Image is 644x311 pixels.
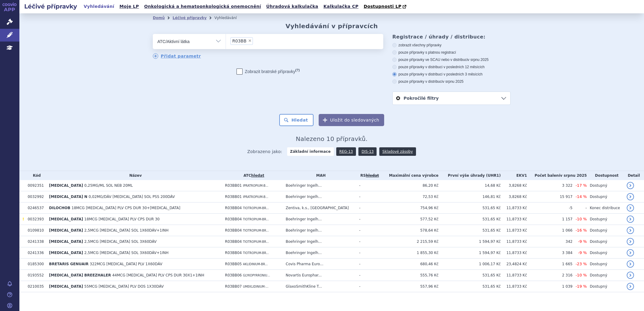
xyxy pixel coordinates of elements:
strong: Základní informace [287,147,334,156]
th: MAH [283,171,356,180]
td: Boehringer Ingelh... [283,236,356,247]
td: 531,65 Kč [438,214,501,225]
td: 557,96 Kč [380,281,439,292]
span: IPRATROPIUM-B... [243,195,268,199]
a: REG-13 [336,147,356,156]
span: Nalezeno 10 přípravků. [296,135,368,142]
td: 1 665 [527,259,572,270]
td: Dostupný [587,180,624,191]
th: Kód [25,171,46,180]
a: detail [627,260,634,268]
a: Pokročilé filtry [393,92,510,105]
td: 578,64 Kč [380,225,439,236]
span: v srpnu 2025 [442,79,463,84]
span: [MEDICAL_DATA] [49,217,83,221]
span: [MEDICAL_DATA] BREEZHALER [49,273,111,277]
td: 11,8733 Kč [501,270,527,281]
span: -17 % [575,183,587,188]
th: Dostupnost [587,171,624,180]
td: - [356,180,380,191]
span: 322MCG [MEDICAL_DATA] PLV 1X60DÁV [90,262,162,266]
th: Název [46,171,222,180]
label: pouze přípravky ve SCAU nebo v distribuci [392,57,511,62]
span: TIOTROPIUM-BR... [243,229,269,232]
a: Úhradová kalkulačka [264,2,320,11]
td: - [356,202,380,214]
span: R03BB05 [225,262,242,266]
td: 11,8733 Kč [501,247,527,259]
span: IPRATROPIUM-B... [243,184,268,187]
span: 0,25MG/ML SOL NEB 20ML [84,183,133,188]
span: -9 % [578,239,587,244]
td: Boehringer Ingelh... [283,214,356,225]
label: pouze přípravky v distribuci v posledních 12 měsících [392,65,511,69]
td: - [356,281,380,292]
td: GlaxoSmithKline T... [283,281,356,292]
td: 15 917 [527,191,572,202]
td: 0032992 [25,191,46,202]
td: 0092351 [25,180,46,191]
label: Zobrazit bratrské přípravky [236,69,300,75]
span: R03BB04 [225,239,242,244]
td: Boehringer Ingelh... [283,191,356,202]
td: 0241336 [25,247,46,259]
span: R03BB06 [225,273,242,277]
th: První výše úhrady (UHR1) [438,171,501,180]
span: 18MCG [MEDICAL_DATA] PLV CPS DUR 30+[MEDICAL_DATA] [72,206,180,210]
td: 0032393 [25,214,46,225]
a: detail [627,238,634,245]
td: - [356,225,380,236]
td: 2 215,59 Kč [380,236,439,247]
span: [MEDICAL_DATA] [49,183,83,188]
td: 23,4824 Kč [501,259,527,270]
span: 44MCG [MEDICAL_DATA] PLV CPS DUR 30X1+1INH [112,273,204,277]
td: 11,8733 Kč [501,214,527,225]
td: 1 039 [527,281,572,292]
span: 0,02MG/DÁV [MEDICAL_DATA] SOL PSS 200DÁV [89,195,175,199]
td: 146,81 Kč [438,191,501,202]
a: detail [627,182,634,189]
span: 2,5MCG [MEDICAL_DATA] SOL 1X60DÁV+1INH [84,228,169,232]
td: 0193552 [25,270,46,281]
td: 3,8268 Kč [501,191,527,202]
a: detail [627,193,634,200]
td: Dostupný [587,247,624,259]
a: Dostupnosti LP [362,2,409,11]
span: Tento přípravek má DNC/DoÚ. [22,217,24,221]
td: Boehringer Ingelh... [283,180,356,191]
td: Konec distribuce [587,202,624,214]
a: detail [627,249,634,256]
a: detail [627,272,634,279]
td: Dostupný [587,281,624,292]
span: R03BB [232,39,247,43]
td: Dostupný [587,214,624,225]
a: Kalkulačka CP [322,2,361,11]
a: detail [627,216,634,223]
td: Dostupný [587,259,624,270]
td: 1 066 [527,225,572,236]
span: 2,5MCG [MEDICAL_DATA] SOL 3X60DÁV+1INH [84,251,169,255]
td: 72,53 Kč [380,191,439,202]
h3: Registrace / úhrady / distribuce: [392,34,511,40]
th: Detail [624,171,644,180]
td: 1 594,97 Kč [438,236,501,247]
td: 1 006,17 Kč [438,259,501,270]
del: hledat [366,173,379,178]
td: 1 855,30 Kč [380,247,439,259]
span: [MEDICAL_DATA] [49,284,83,289]
td: 11,8733 Kč [501,236,527,247]
a: hledat [251,173,264,178]
th: ATC [222,171,283,180]
td: 14,68 Kč [438,180,501,191]
td: - [356,270,380,281]
td: - [356,214,380,225]
td: 0210035 [25,281,46,292]
abbr: (?) [295,68,300,72]
td: 0241338 [25,236,46,247]
td: 680,46 Kč [380,259,439,270]
span: TIOTROPIUM-BR... [243,206,269,210]
td: - [356,236,380,247]
span: TIOTROPIUM-BR... [243,218,269,221]
td: 555,76 Kč [380,270,439,281]
td: - [356,259,380,270]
